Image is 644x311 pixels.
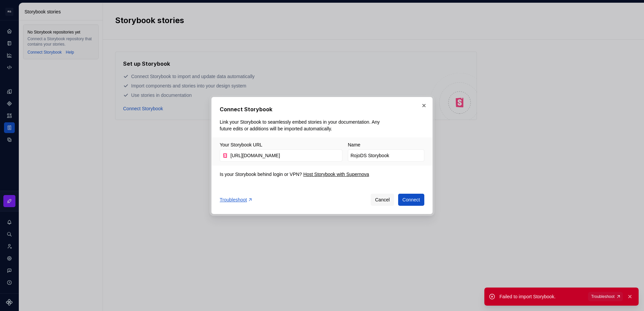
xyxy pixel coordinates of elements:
span: Troubleshoot [591,294,614,299]
div: Failed to import Storybook. [499,293,584,300]
label: Name [348,141,360,148]
div: Is your Storybook behind login or VPN? [220,171,302,178]
label: Your Storybook URL [220,141,262,148]
button: Cancel [371,194,394,206]
a: Troubleshoot [220,196,253,203]
span: Cancel [375,196,390,203]
button: Connect [398,194,424,206]
input: Custom Storybook Name [348,149,424,162]
input: https://your-storybook-domain.com/... [228,149,342,162]
h2: Connect Storybook [220,105,424,113]
a: Host Storybook with Supernova [303,171,369,178]
span: Connect [402,196,420,203]
p: Link your Storybook to seamlessly embed stories in your documentation. Any future edits or additi... [220,119,383,132]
